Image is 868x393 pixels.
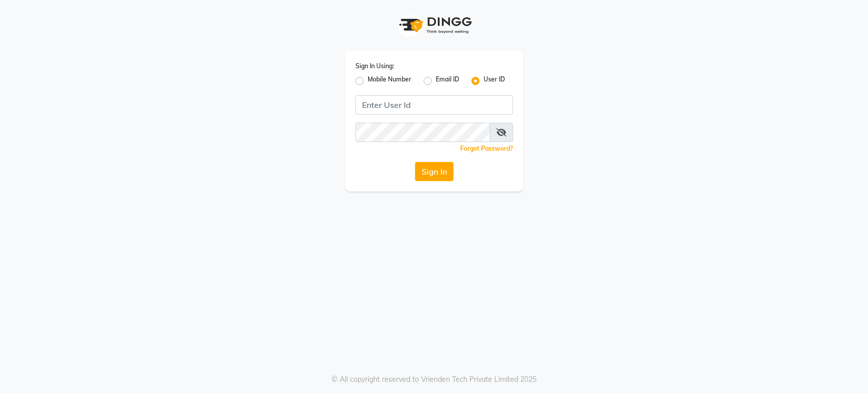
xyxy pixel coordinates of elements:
label: Email ID [436,75,459,87]
input: Username [355,95,513,115]
label: Sign In Using: [355,62,394,71]
img: logo1.svg [394,10,475,40]
label: Mobile Number [368,75,411,87]
input: Username [355,123,490,142]
label: User ID [484,75,505,87]
button: Sign In [415,162,454,181]
a: Forgot Password? [460,145,513,152]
